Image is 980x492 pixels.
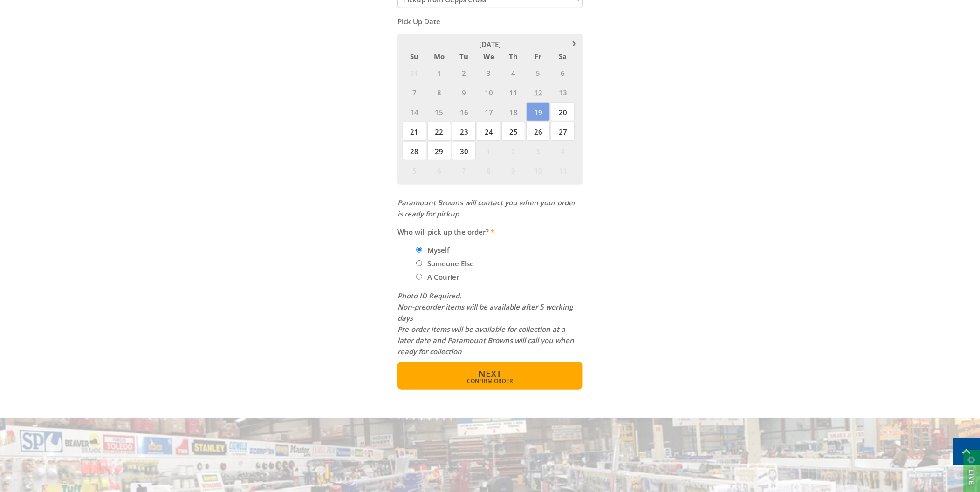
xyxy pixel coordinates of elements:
span: 1 [427,63,451,82]
button: Tool menu [964,450,980,492]
span: 13 [551,83,575,101]
span: 5 [403,161,426,180]
button: Next Confirm order [397,362,583,390]
em: Photo ID Required. Non-preorder items will be available after 5 working days Pre-order items will... [397,291,574,356]
span: 30 [452,142,476,160]
span: Su [403,50,426,62]
span: Sa [551,50,575,62]
span: Th [501,50,525,62]
input: Please select who will pick up the order. [416,260,422,266]
span: 7 [452,161,476,180]
span: 22 [427,122,451,141]
section: Better navigator - Live page [964,450,980,492]
span: 27 [551,122,575,141]
span: Live [967,468,976,486]
input: Please select who will pick up the order. [416,247,422,253]
span: Next [478,367,501,380]
em: Paramount Browns will contact you when your order is ready for pickup [397,198,576,218]
span: We [477,50,500,62]
span: 9 [501,161,525,180]
span: Tu [452,50,476,62]
span: 21 [403,122,426,141]
span: 5 [526,63,550,82]
span: 14 [403,102,426,121]
span: Confirm order [418,378,562,384]
input: Please select who will pick up the order. [416,274,422,280]
span: 11 [551,161,575,180]
span: 15 [427,102,451,121]
span: 23 [452,122,476,141]
span: 12 [526,83,550,101]
span: 8 [477,161,500,180]
span: 6 [427,161,451,180]
span: Fr [526,50,550,62]
label: Someone Else [424,256,477,271]
span: 18 [501,102,525,121]
span: 25 [501,122,525,141]
span: 4 [551,142,575,160]
span: 28 [403,142,426,160]
span: 2 [501,142,525,160]
span: Mo [427,50,451,62]
span: 8 [427,83,451,101]
label: Myself [424,242,452,258]
span: 29 [427,142,451,160]
span: 7 [403,83,426,101]
span: 3 [526,142,550,160]
span: 6 [551,63,575,82]
span: 10 [526,161,550,180]
span: 2 [452,63,476,82]
span: 17 [477,102,500,121]
span: 24 [477,122,500,141]
span: 9 [452,83,476,101]
span: 26 [526,122,550,141]
span: [DATE] [479,40,501,49]
span: 3 [477,63,500,82]
span: 4 [501,63,525,82]
span: 10 [477,83,500,101]
span: 1 [477,142,500,160]
span: 31 [403,63,426,82]
span: 19 [526,102,550,121]
span: 16 [452,102,476,121]
span: 11 [501,83,525,101]
label: A Courier [424,269,462,285]
label: Pick Up Date [397,16,583,27]
label: Who will pick up the order? [397,226,583,237]
span: 20 [551,102,575,121]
